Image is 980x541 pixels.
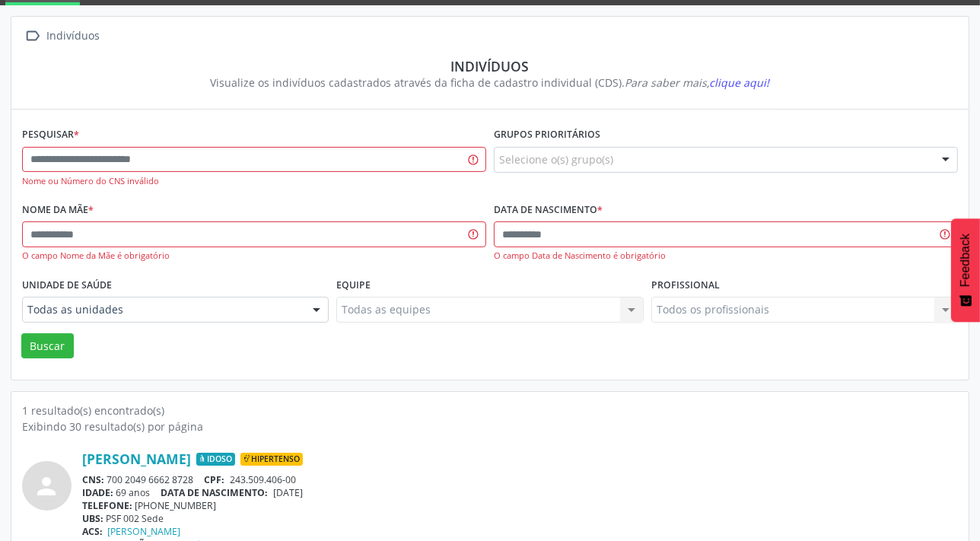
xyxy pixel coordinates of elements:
[959,234,972,287] span: Feedback
[82,512,103,525] span: UBS:
[240,453,303,466] span: Hipertenso
[494,250,958,263] div: O campo Data de Nascimento é obrigatório
[82,512,958,525] div: PSF 002 Sede
[22,123,79,147] label: Pesquisar
[33,75,947,91] div: Visualize os indivíduos cadastrados através da ficha de cadastro individual (CDS).
[22,199,94,222] label: Nome da mãe
[82,499,132,512] span: TELEFONE:
[22,418,958,434] div: Exibindo 30 resultado(s) por página
[82,473,104,486] span: CNS:
[82,473,958,486] div: 700 2049 6662 8728
[82,525,103,538] span: ACS:
[22,403,958,418] div: 1 resultado(s) encontrado(s)
[336,273,371,297] label: Equipe
[22,25,44,47] i: 
[230,473,296,486] span: 243.509.406-00
[494,199,603,222] label: Data de nascimento
[21,333,74,359] button: Buscar
[273,486,303,499] span: [DATE]
[82,486,958,499] div: 69 anos
[44,25,103,47] div: Indivíduos
[82,450,191,467] a: [PERSON_NAME]
[499,151,613,167] span: Selecione o(s) grupo(s)
[108,525,181,538] a: [PERSON_NAME]
[196,453,235,466] span: Idoso
[494,123,600,147] label: Grupos prioritários
[625,75,770,90] i: Para saber mais,
[82,499,958,512] div: [PHONE_NUMBER]
[22,25,103,47] a:  Indivíduos
[27,302,297,317] span: Todas as unidades
[22,273,112,297] label: Unidade de saúde
[22,175,486,188] div: Nome ou Número do CNS inválido
[651,273,720,297] label: Profissional
[161,486,269,499] span: DATA DE NASCIMENTO:
[22,250,486,263] div: O campo Nome da Mãe é obrigatório
[205,473,225,486] span: CPF:
[951,218,980,322] button: Feedback - Mostrar pesquisa
[82,486,113,499] span: IDADE:
[33,58,947,75] div: Indivíduos
[710,75,770,90] span: clique aqui!
[33,473,61,500] i: person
